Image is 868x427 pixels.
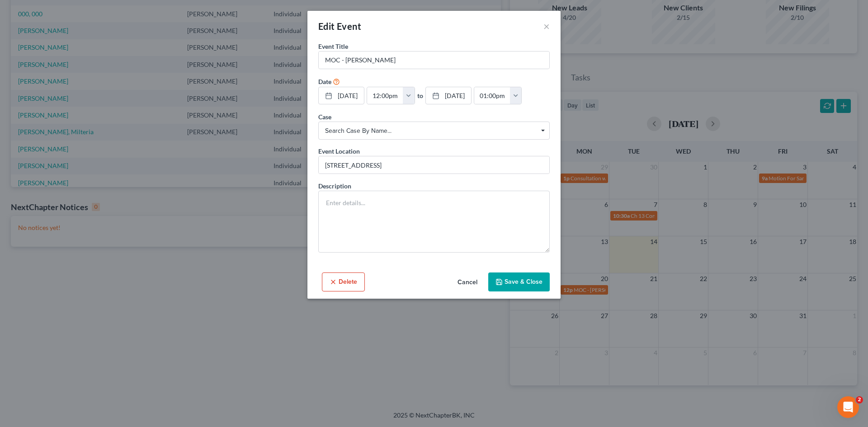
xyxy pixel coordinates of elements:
[325,126,543,136] span: Search case by name...
[450,273,485,291] button: Cancel
[319,87,364,104] a: [DATE]
[318,42,348,50] span: Event Title
[318,21,361,32] span: Edit Event
[318,112,331,122] label: Case
[319,156,549,174] input: Enter location...
[488,272,550,291] button: Save & Close
[318,77,331,86] label: Date
[474,87,510,104] input: -- : --
[856,396,863,404] span: 2
[367,87,403,104] input: -- : --
[318,122,550,140] span: Select box activate
[417,91,423,100] label: to
[318,146,360,156] label: Event Location
[837,396,859,418] iframe: Intercom live chat
[319,52,549,69] input: Enter event name...
[318,181,351,191] label: Description
[543,21,550,32] button: ×
[322,272,365,291] button: Delete
[426,87,471,104] a: [DATE]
